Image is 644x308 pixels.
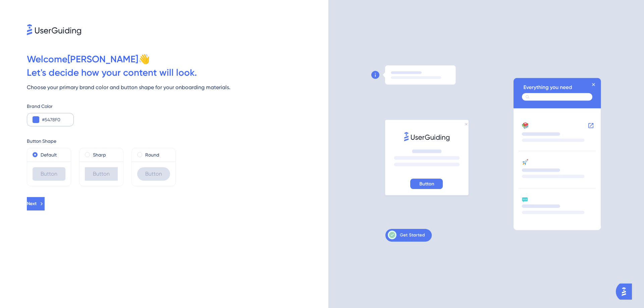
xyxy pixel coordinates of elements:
[145,151,159,159] label: Round
[93,151,106,159] label: Sharp
[27,200,37,208] span: Next
[33,167,65,181] div: Button
[27,83,328,91] div: Choose your primary brand color and button shape for your onboarding materials.
[616,282,636,302] iframe: UserGuiding AI Assistant Launcher
[27,102,328,110] div: Brand Color
[41,151,57,159] label: Default
[27,53,328,66] div: Welcome [PERSON_NAME] 👋
[27,137,328,145] div: Button Shape
[85,167,118,181] div: Button
[27,197,45,210] button: Next
[27,66,328,79] div: Let ' s decide how your content will look.
[137,167,170,181] div: Button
